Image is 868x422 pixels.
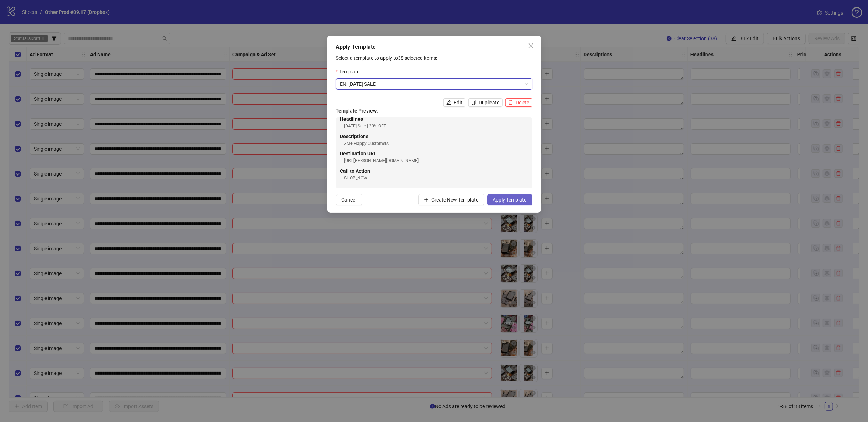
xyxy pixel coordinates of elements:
[508,100,513,105] span: delete
[336,107,532,115] h4: Template Preview:
[528,43,534,48] span: close
[342,197,357,203] span: Cancel
[336,54,532,62] p: Select a template to apply to 38 selected items:
[344,157,528,164] div: [URL][PERSON_NAME][DOMAIN_NAME]
[432,197,479,203] span: Create New Template
[443,98,465,107] button: Edit
[340,79,528,89] span: EN: HALLOWEEN SALE
[516,100,530,105] span: Delete
[340,116,363,122] strong: Headlines
[468,98,503,107] button: Duplicate
[493,197,527,203] span: Apply Template
[344,123,528,130] div: [DATE] Sale | 20% OFF
[487,194,532,205] button: Apply Template
[471,100,476,105] span: copy
[424,197,429,202] span: plus
[340,151,377,156] strong: Destination URL
[336,194,362,205] button: Cancel
[340,134,369,139] strong: Descriptions
[505,98,532,107] button: Delete
[418,194,484,205] button: Create New Template
[340,168,370,174] strong: Call to Action
[479,100,500,105] span: Duplicate
[344,175,528,182] div: SHOP_NOW
[446,100,451,105] span: edit
[336,68,364,75] label: Template
[525,40,537,51] button: Close
[336,43,532,51] div: Apply Template
[344,140,528,147] div: 3M+ Happy Customers
[454,100,463,105] span: Edit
